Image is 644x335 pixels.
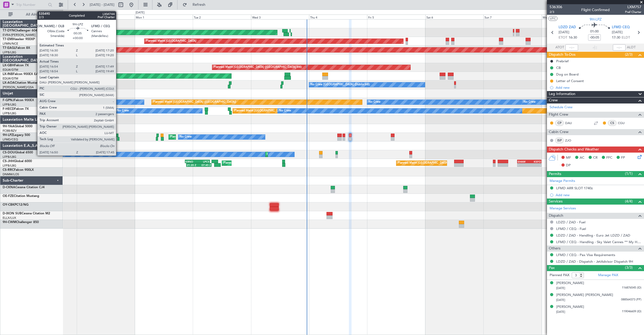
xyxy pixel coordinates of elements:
[556,298,565,302] span: [DATE]
[566,163,571,168] span: DP
[3,64,29,67] a: LX-GBHFalcon 7X
[549,97,558,103] span: Crew
[625,52,633,57] span: (2/3)
[549,171,561,177] span: Permits
[549,213,563,219] span: Dispatch
[180,133,192,141] div: No Crew
[3,99,14,102] span: F-GPNJ
[529,163,541,167] div: -
[3,85,34,89] a: [PERSON_NAME]/QSA
[590,29,599,34] span: 01:00
[3,186,45,189] a: D-CKNACessna Citation CJ4
[3,186,15,189] span: D-CKNA
[559,25,576,30] span: LDZD ZAD
[556,59,569,63] div: Prebrief
[3,155,16,159] a: LFPB/LBG
[566,155,571,161] span: MF
[565,121,577,125] a: DAU
[193,15,251,19] div: Tue 2
[3,172,19,176] a: DNMM/LOS
[523,98,536,106] div: No Crew
[556,310,565,314] span: [DATE]
[565,138,577,143] a: ZJO
[556,233,630,238] a: LDZD / ZAD - Handling - Euro Jet LDZD / ZAD
[425,15,483,19] div: Sat 6
[625,199,633,204] span: (4/4)
[3,42,18,46] a: LFMN/NCE
[6,10,57,19] button: All Aircraft
[622,35,630,40] span: ELDT
[3,73,44,76] a: LX-INBFalcon 900EX EASy II
[549,147,599,153] span: Dispatch Checks and Weather
[3,216,16,220] a: ELLX/LUX
[548,16,558,21] button: UTC
[3,29,15,32] span: T7-DYN
[14,13,56,16] span: All Aircraft
[368,98,381,106] div: No Crew
[3,125,32,128] a: 9H-YAAGlobal 5000
[3,221,16,224] span: 9H-CWM
[267,150,350,158] div: Planned Maint [GEOGRAPHIC_DATA] ([GEOGRAPHIC_DATA])
[223,159,306,167] div: Planned Maint [GEOGRAPHIC_DATA] ([GEOGRAPHIC_DATA])
[612,35,620,40] span: 17:30
[550,273,569,278] label: Planned PAX
[3,168,34,172] a: CS-RRCFalcon 900LX
[3,33,35,37] a: EVRA/[PERSON_NAME]
[3,81,15,84] span: LX-AOA
[3,77,18,81] a: EDLW/DTM
[518,160,529,163] div: EHAM
[16,1,46,9] input: Trip Number
[559,30,569,35] span: [DATE]
[199,163,211,167] div: 07:45 Z
[3,38,13,41] span: T7-EMI
[622,309,641,314] span: 119046609 (ID)
[309,15,367,19] div: Thu 4
[3,221,39,224] a: 9H-CWMChallenger 850
[549,91,575,97] span: Leg Information
[3,160,32,163] a: CS-JHHGlobal 6000
[367,15,425,19] div: Fri 5
[3,164,16,168] a: LFPB/LBG
[3,212,50,215] a: D-IXON SUBCessna Citation M2
[135,15,193,19] div: Mon 1
[64,11,73,15] div: [DATE]
[77,15,135,19] div: Sun 31
[3,99,34,102] a: F-GPNJFalcon 900EX
[251,15,309,19] div: Wed 3
[549,265,555,271] span: Pax
[214,63,302,71] div: Planned Maint [GEOGRAPHIC_DATA] ([GEOGRAPHIC_DATA] Intl)
[279,107,291,115] div: No Crew
[550,10,562,14] span: 2/3
[621,155,625,161] span: FP
[180,1,212,9] button: Refresh
[549,246,560,252] span: Others
[590,17,602,22] span: 9H-LPZ
[556,286,565,290] span: [DATE]
[549,129,569,135] span: Cabin Crew
[3,107,29,111] a: F-HECDFalcon 7X
[136,11,145,15] div: [DATE]
[550,206,576,211] a: Manage Services
[198,160,209,163] div: LPCS
[556,227,586,231] a: LFMD / CEQ - Fuel
[555,120,564,126] div: CP
[483,15,541,19] div: Sun 7
[117,107,129,115] div: No Crew
[555,45,564,50] span: ATOT
[3,151,15,154] span: CS-DOU
[3,138,18,141] a: LFMD/CEQ
[188,3,210,7] span: Refresh
[3,129,17,133] a: FCBB/BZV
[550,178,575,184] a: Manage Permits
[556,220,585,224] a: LDZD / ZAD - Fuel
[556,65,561,70] div: CB
[556,253,615,257] a: LFMD / CEQ - Pax Visa Requirements
[146,37,196,45] div: Planned Maint [GEOGRAPHIC_DATA]
[550,4,562,10] span: 536306
[569,35,577,40] span: 16:30
[549,112,568,118] span: Flight Crew
[518,163,529,167] div: -
[556,292,613,298] div: [PERSON_NAME] [PERSON_NAME]
[3,107,14,111] span: F-HECD
[310,81,370,89] div: No Crew [GEOGRAPHIC_DATA] (Dublin Intl)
